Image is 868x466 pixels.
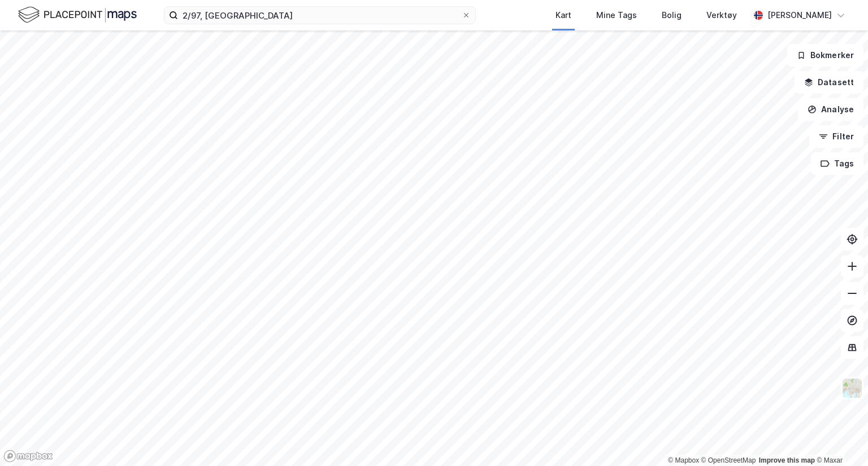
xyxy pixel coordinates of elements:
div: Bolig [662,8,682,22]
a: Mapbox [668,456,699,464]
button: Bokmerker [787,44,863,67]
iframe: Chat Widget [811,412,868,466]
img: logo.f888ab2527a4732fd821a326f86c7f29.svg [18,5,137,25]
a: Improve this map [759,456,815,464]
div: Mine Tags [596,8,637,22]
button: Filter [809,125,863,148]
button: Tags [811,152,863,175]
a: OpenStreetMap [701,456,756,464]
div: [PERSON_NAME] [767,8,832,22]
a: Mapbox homepage [3,450,53,463]
img: Z [841,377,863,399]
input: Søk på adresse, matrikkel, gårdeiere, leietakere eller personer [178,7,462,24]
div: Kontrollprogram for chat [811,412,868,466]
button: Datasett [795,71,863,94]
div: Kart [555,8,571,22]
button: Analyse [798,98,863,121]
div: Verktøy [706,8,737,22]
